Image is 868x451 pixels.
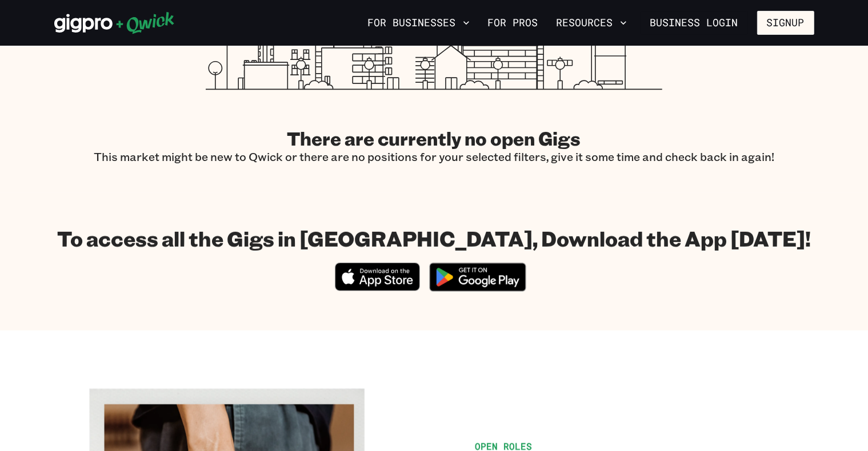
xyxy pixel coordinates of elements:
p: This market might be new to Qwick or there are no positions for your selected filters, give it so... [94,150,774,164]
h1: To access all the Gigs in [GEOGRAPHIC_DATA], Download the App [DATE]! [57,226,811,251]
h2: There are currently no open Gigs [94,127,774,150]
a: Download on the App Store [335,281,421,293]
button: Signup [757,11,814,35]
a: For Pros [483,13,543,33]
button: For Businesses [363,13,474,33]
img: Get it on Google Play [422,256,533,299]
a: Business Login [641,11,748,35]
button: Resources [552,13,631,33]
